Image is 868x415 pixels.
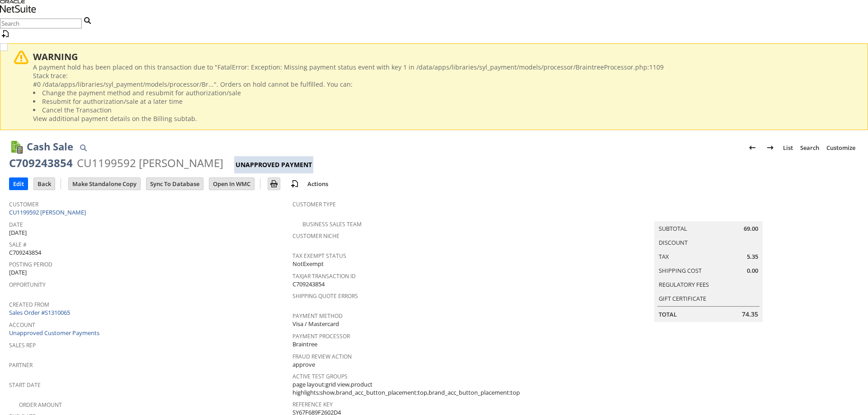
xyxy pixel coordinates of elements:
[33,106,854,123] li: Cancel the Transaction View additional payment details on the Billing subtab.
[292,332,350,340] a: Payment Processor
[292,320,339,328] span: Visa / Mastercard
[292,380,571,397] span: page layout:grid view,product highlights:show,brand_acc_button_placement:top,brand_acc_button_pla...
[744,224,758,233] span: 69.00
[292,252,346,260] a: Tax Exempt Status
[659,238,688,247] a: Discount
[77,156,223,170] div: CU1199592 [PERSON_NAME]
[292,272,356,280] a: TaxJar Transaction ID
[292,373,348,380] a: Active Test Groups
[78,142,89,153] img: Quick Find
[659,266,702,275] a: Shipping Cost
[82,15,93,26] svg: Search
[9,341,36,349] a: Sales Rep
[292,201,336,208] a: Customer Type
[33,89,854,97] li: Change the payment method and resubmit for authorization/sale
[9,329,99,337] a: Unapproved Customer Payments
[9,281,46,289] a: Opportunity
[302,220,362,228] a: Business Sales Team
[9,381,41,389] a: Start Date
[742,310,758,319] span: 74.35
[269,178,279,189] img: Print
[292,360,315,369] span: approve
[747,252,758,261] span: 5.35
[659,252,669,261] a: Tax
[33,63,854,123] div: A payment hold has been placed on this transaction due to "FatalError: Exception: Missing payment...
[209,178,254,190] input: Open In WMC
[779,140,797,155] a: List
[34,178,55,190] input: Back
[292,401,333,408] a: Reference Key
[292,292,358,300] a: Shipping Quote Errors
[9,321,35,329] a: Account
[659,224,687,233] a: Subtotal
[9,208,88,216] a: CU1199592 [PERSON_NAME]
[292,232,340,240] a: Customer Niche
[9,308,72,317] a: Sales Order #S1310065
[9,268,27,277] span: [DATE]
[747,266,758,275] span: 0.00
[765,142,776,153] img: Next
[292,280,325,289] span: C709243854
[292,340,317,349] span: Braintree
[654,207,763,221] caption: Summary
[659,294,706,303] a: Gift Certificate
[33,97,854,106] li: Resubmit for authorization/sale at a later time
[659,310,677,318] a: Total
[289,178,300,189] img: add-record.svg
[9,221,23,228] a: Date
[268,178,280,190] input: Print
[234,156,313,173] div: Unapproved Payment
[146,178,203,190] input: Sync To Database
[9,361,33,369] a: Partner
[9,156,73,170] div: C709243854
[823,140,859,155] a: Customize
[9,261,52,268] a: Posting Period
[747,142,758,153] img: Previous
[659,280,709,289] a: Regulatory Fees
[292,260,324,268] span: NotExempt
[797,140,823,155] a: Search
[304,180,332,188] a: Actions
[9,201,38,208] a: Customer
[292,312,343,320] a: Payment Method
[9,241,27,248] a: Sale #
[9,178,28,190] input: Edit
[9,248,41,257] span: C709243854
[19,401,62,409] a: Order Amount
[9,301,49,308] a: Created From
[9,228,27,237] span: [DATE]
[33,51,854,63] div: WARNING
[27,139,73,154] h1: Cash Sale
[69,178,140,190] input: Make Standalone Copy
[292,353,352,360] a: Fraud Review Action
